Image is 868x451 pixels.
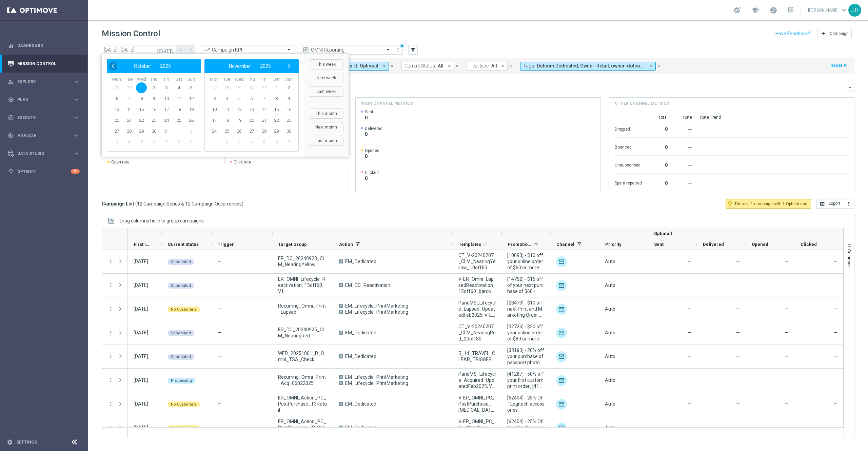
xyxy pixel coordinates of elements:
div: Plan [8,97,73,103]
span: 3 [111,137,122,148]
span: 29 [234,82,244,93]
img: Optimail [556,256,567,267]
th: weekday [233,77,245,82]
i: more_vert [395,47,401,53]
th: weekday [173,77,185,82]
span: B [339,381,343,385]
span: EM_Lifecycle_PrintMarketing [345,374,408,380]
bs-datepicker-navigation-view: ​ ​ ​ [206,62,294,71]
div: Press SPACE to select this row. [102,274,128,297]
bs-daterangepicker-container: calendar [102,54,349,157]
span: Execute [17,116,73,120]
i: keyboard_arrow_down [848,85,852,90]
i: preview [302,46,309,53]
span: Drag columns here to group campaigns [120,218,204,223]
button: Last week [309,86,343,97]
i: track_changes [8,133,14,139]
i: close [508,64,513,68]
button: arrow_back [176,45,186,55]
button: more_vert [108,258,114,264]
i: add [821,31,826,36]
span: 5 [136,137,147,148]
i: gps_fixed [8,97,14,103]
span: 21 [259,115,270,126]
span: 3 [209,93,220,104]
span: Plan [17,98,73,102]
span: 30 [149,126,159,137]
i: trending_up [203,46,210,53]
span: 2025 [260,63,271,69]
span: 19 [186,104,197,115]
button: close [454,62,460,70]
button: more_vert [108,306,114,312]
span: 13 [246,104,257,115]
span: school [751,6,759,14]
th: weekday [270,77,283,82]
th: weekday [148,77,160,82]
span: B [339,310,343,314]
span: Test type: [470,63,490,69]
span: 4 [246,137,257,148]
span: 1 [136,82,147,93]
th: weekday [245,77,258,82]
i: equalizer [8,43,14,49]
span: 7 [259,93,270,104]
span: 18 [221,115,232,126]
button: November [224,62,256,71]
th: weekday [258,77,270,82]
span: 12 [186,93,197,104]
i: arrow_back [179,47,183,52]
span: 15 [271,104,282,115]
span: 22 [271,115,282,126]
span: EM_Dedicated [345,401,376,407]
span: 27 [209,82,220,93]
span: There is 1 campaign with 1 Optibot card [734,201,809,207]
span: 7 [283,137,294,148]
span: 3 [161,82,172,93]
button: filter_alt [408,45,418,55]
button: close [508,62,514,70]
img: Optimail [556,375,567,386]
span: 7 [161,137,172,148]
span: Columns [847,249,852,267]
span: EM_Lifecycle_PrintMarketing [345,380,408,386]
span: 23 [283,115,294,126]
span: 9 [186,137,197,148]
div: Row Groups [120,218,204,223]
i: more_vert [108,401,114,407]
div: Execute [8,115,73,121]
span: A [339,331,343,335]
button: lightbulb Optibot 8 [7,169,80,174]
th: weekday [185,77,197,82]
div: track_changes Analyze keyboard_arrow_right [7,133,80,138]
span: 16 [283,104,294,115]
span: 25 [221,126,232,137]
span: 9 [283,93,294,104]
th: weekday [111,77,123,82]
i: more_vert [108,282,114,288]
i: more_vert [846,201,851,207]
div: 0 [650,123,668,134]
span: 1 [271,82,282,93]
div: Analyze [8,133,73,139]
a: [PERSON_NAME]keyboard_arrow_down [807,5,848,15]
i: keyboard_arrow_right [73,96,80,103]
span: Explore [17,80,73,84]
span: 7 [124,93,135,104]
span: 2025 [160,63,171,69]
span: 30 [246,82,257,93]
button: Mission Control [7,61,80,66]
a: Optibot [17,162,71,180]
span: Sent [365,109,373,115]
button: close [656,62,662,70]
button: more_vert [108,425,114,431]
span: 8 [271,93,282,104]
div: Total [650,115,668,120]
span: › [285,62,294,71]
span: EM_DC_Reactivation [345,282,390,288]
div: Rate [676,115,692,120]
div: Press SPACE to select this row. [102,392,128,416]
span: 30 [124,82,135,93]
